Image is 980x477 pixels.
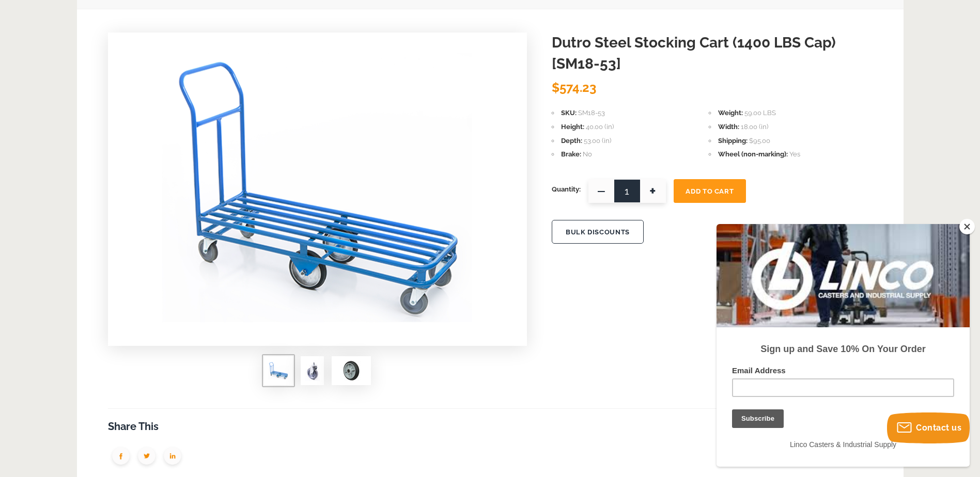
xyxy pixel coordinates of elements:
[588,179,614,203] span: —
[552,80,596,95] span: $574.23
[561,137,582,145] span: Depth
[15,142,238,154] label: Email Address
[718,109,743,117] span: Weight
[686,187,734,195] span: Add To Cart
[640,179,666,203] span: +
[336,360,367,381] img: Dutro Steel Stocking Cart (1400 LBS Cap) [SM18-53]
[134,444,160,470] img: group-1949.png
[108,419,873,434] h3: Share This
[561,109,577,117] span: SKU
[160,444,185,470] img: group-1951.png
[552,33,873,74] h1: Dutro Steel Stocking Cart (1400 LBS Cap) [SM18-53]
[718,123,739,131] span: Width
[586,123,614,131] span: 40.00 (in)
[15,185,67,204] input: Subscribe
[73,216,180,225] span: Linco Casters & Industrial Supply
[552,179,581,200] span: Quantity
[741,123,768,131] span: 18.00 (in)
[749,137,770,145] span: $95.00
[162,33,472,342] img: Dutro Steel Stocking Cart (1400 LBS Cap) [SM18-53]
[268,360,289,381] img: Dutro Steel Stocking Cart (1400 LBS Cap) [SM18-53]
[744,109,776,117] span: 59.00 LBS
[959,219,975,234] button: Close
[584,137,611,145] span: 53.00 (in)
[552,220,644,244] button: BULK DISCOUNTS
[561,123,584,131] span: Height
[305,360,320,381] img: Dutro Steel Stocking Cart (1400 LBS Cap) [SM18-53]
[718,137,748,145] span: Shipping
[108,444,134,470] img: group-1950.png
[789,150,800,158] span: Yes
[718,150,788,158] span: Wheel (non-marking)
[916,423,961,433] span: Contact us
[578,109,605,117] span: SM18-53
[887,412,970,443] button: Contact us
[561,150,581,158] span: Brake
[674,179,746,203] button: Add To Cart
[583,150,592,158] span: No
[44,120,209,130] strong: Sign up and Save 10% On Your Order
